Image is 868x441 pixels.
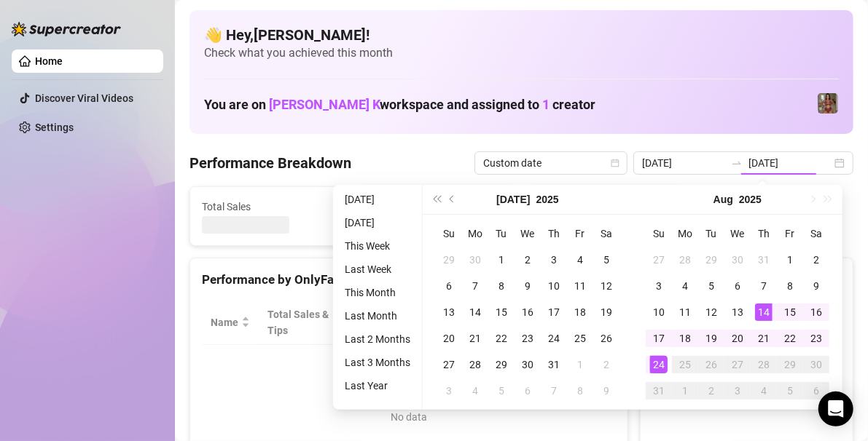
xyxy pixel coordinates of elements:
span: Active Chats [371,199,504,215]
span: calendar [611,159,619,167]
span: Messages Sent [540,199,673,215]
img: logo-BBDzfeDw.svg [12,22,121,36]
h4: 👋 Hey, [PERSON_NAME] ! [204,25,839,45]
h4: Performance Breakdown [189,153,351,173]
input: Start date [642,155,725,171]
th: Name [202,301,259,345]
div: Sales by OnlyFans Creator [652,270,841,290]
a: Home [35,55,63,67]
span: Check what you achieved this month [204,45,839,61]
a: Settings [35,122,74,133]
span: Name [211,314,238,330]
th: Total Sales & Tips [259,301,350,345]
span: to [731,157,743,169]
input: End date [748,155,832,171]
span: Chat Conversion [528,306,595,338]
span: Sales / Hour [453,306,498,338]
span: [PERSON_NAME] K [269,97,380,112]
div: Performance by OnlyFans Creator [202,270,616,290]
div: Open Intercom Messenger [818,392,853,426]
span: swap-right [731,157,743,169]
div: Est. Hours Worked [359,306,424,338]
th: Sales / Hour [445,301,519,345]
div: No data [216,409,601,425]
a: Discover Viral Videos [35,92,133,104]
span: 1 [542,97,550,112]
img: Greek [818,93,838,114]
span: Custom date [483,152,619,174]
span: Total Sales [202,199,335,215]
span: Total Sales & Tips [267,306,329,338]
th: Chat Conversion [519,301,616,345]
h1: You are on workspace and assigned to creator [204,97,595,113]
